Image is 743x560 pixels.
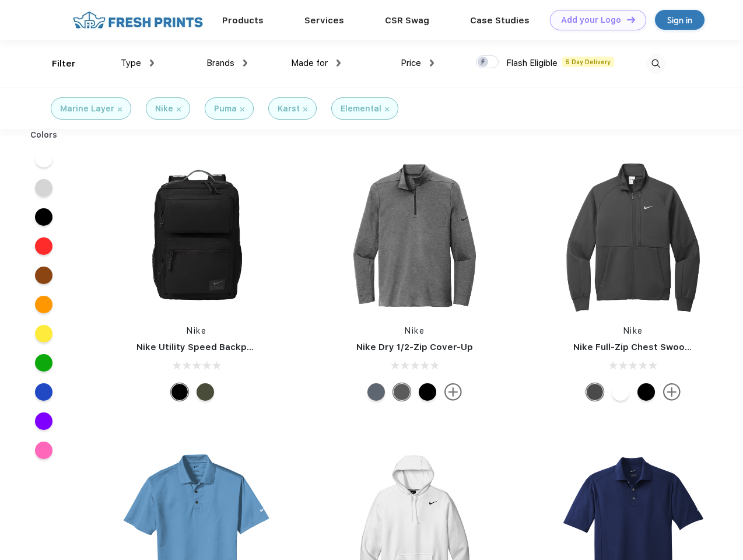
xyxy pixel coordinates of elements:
[646,54,665,73] img: desktop_search.svg
[303,107,307,111] img: filter_cancel.svg
[612,383,629,401] div: White
[341,103,381,115] div: Elemental
[222,15,264,26] a: Products
[367,383,385,401] div: Navy Heather
[444,383,462,401] img: more.svg
[240,107,244,111] img: filter_cancel.svg
[171,383,188,401] div: Black
[667,13,692,27] div: Sign in
[586,383,604,401] div: Anthracite
[243,60,247,66] img: dropdown.png
[278,103,300,115] div: Karst
[52,57,76,71] div: Filter
[177,107,181,111] img: filter_cancel.svg
[214,103,237,115] div: Puma
[663,383,681,401] img: more.svg
[150,60,154,66] img: dropdown.png
[22,129,66,141] div: Colors
[155,103,173,115] div: Nike
[385,107,389,111] img: filter_cancel.svg
[562,57,614,67] span: 5 Day Delivery
[206,58,234,68] span: Brands
[197,383,214,401] div: Cargo Khaki
[573,342,728,352] a: Nike Full-Zip Chest Swoosh Jacket
[556,158,711,313] img: func=resize&h=266
[637,383,655,401] div: Black
[187,326,206,335] a: Nike
[118,107,122,111] img: filter_cancel.svg
[655,10,705,30] a: Sign in
[356,342,473,352] a: Nike Dry 1/2-Zip Cover-Up
[401,58,421,68] span: Price
[69,10,206,30] img: fo%20logo%202.webp
[337,60,341,66] img: dropdown.png
[561,15,621,25] div: Add your Logo
[119,158,274,313] img: func=resize&h=266
[405,326,425,335] a: Nike
[304,15,344,26] a: Services
[506,58,558,68] span: Flash Eligible
[60,103,114,115] div: Marine Layer
[121,58,141,68] span: Type
[430,60,434,66] img: dropdown.png
[393,383,411,401] div: Black Heather
[136,342,262,352] a: Nike Utility Speed Backpack
[627,16,635,23] img: DT
[419,383,436,401] div: Black
[385,15,429,26] a: CSR Swag
[337,158,492,313] img: func=resize&h=266
[623,326,643,335] a: Nike
[291,58,328,68] span: Made for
